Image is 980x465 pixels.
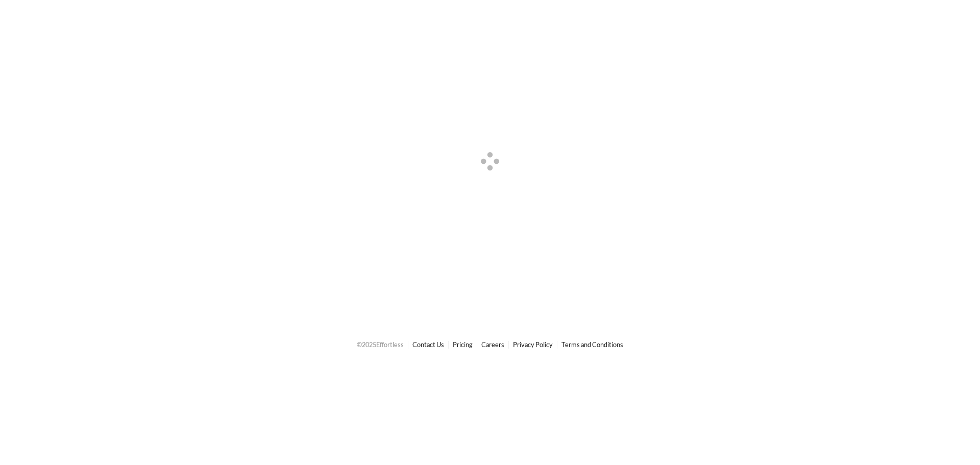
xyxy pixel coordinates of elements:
[357,340,404,349] span: © 2025 Effortless
[561,340,623,349] a: Terms and Conditions
[412,340,444,349] a: Contact Us
[513,340,553,349] a: Privacy Policy
[453,340,473,349] a: Pricing
[481,340,504,349] a: Careers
